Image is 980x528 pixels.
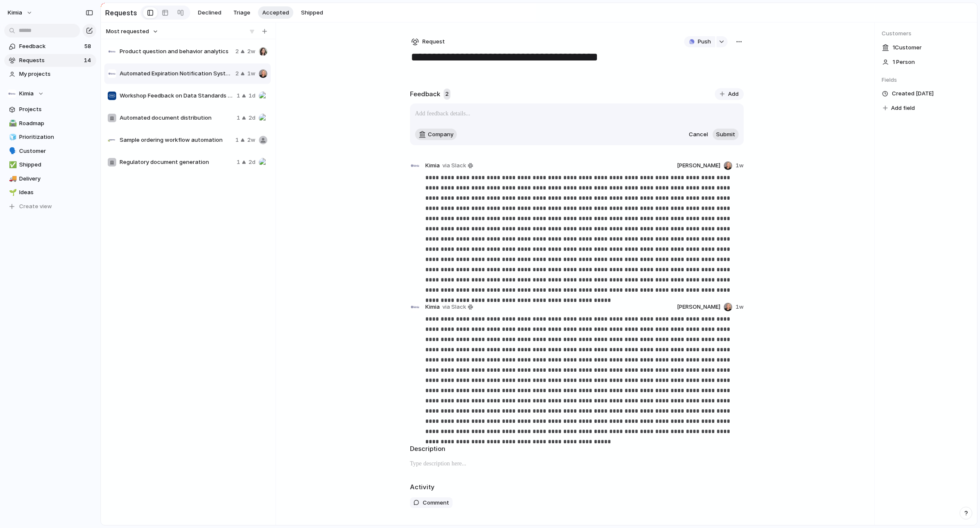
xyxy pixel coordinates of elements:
button: Add [715,88,744,100]
span: Regulatory document generation [120,158,233,166]
span: Kimia [425,161,440,170]
span: Accepted [262,9,289,17]
span: 2 [235,47,239,56]
span: 1 Person [893,58,915,66]
button: Triage [229,6,255,19]
span: My projects [19,70,93,78]
button: Comment [410,497,453,508]
span: Shipped [301,9,323,17]
a: Feedback58 [4,40,96,53]
span: 2d [249,114,255,122]
span: 1 [237,158,240,166]
button: 🚚 [8,175,16,183]
span: Declined [198,9,221,17]
span: Add [728,90,739,98]
span: Feedback [19,42,82,51]
button: 🗣️ [8,147,16,155]
button: Request [410,36,446,47]
span: 1w [736,303,744,311]
span: Roadmap [19,119,93,128]
span: 2 [444,89,450,100]
span: Product question and behavior analytics [120,47,232,56]
span: 2 [235,69,239,78]
button: Create view [4,200,96,213]
span: 2d [249,158,255,166]
a: via Slack [441,302,475,312]
span: Workshop Feedback on Data Standards and TDS Optimization [120,92,233,100]
span: 1 [237,92,240,100]
span: Kimia [425,303,440,311]
button: Kimia [4,6,37,20]
span: Request [422,37,445,46]
a: 🌱Ideas [4,186,96,199]
span: Create view [19,202,52,211]
a: 🛣️Roadmap [4,117,96,130]
div: 🚚 [9,174,15,184]
span: 1 Customer [893,43,922,52]
div: 🌱 [9,188,15,198]
a: 🗣️Customer [4,145,96,158]
a: Projects [4,103,96,116]
div: 🛣️ [9,118,15,128]
span: [PERSON_NAME] [677,303,720,311]
div: 🧊 [9,132,15,142]
span: Add field [891,104,915,112]
span: 2w [247,136,255,144]
span: Comment [423,499,449,507]
h2: Feedback [410,89,440,99]
span: Submit [716,130,735,139]
a: ✅Shipped [4,158,96,171]
span: Triage [233,9,250,17]
h2: Description [410,444,744,454]
button: Company [415,129,457,141]
span: Projects [19,105,93,114]
span: Customers [882,29,970,38]
span: 1w [736,161,744,170]
button: Shipped [297,6,327,19]
span: Ideas [19,188,93,197]
span: Kimia [8,9,22,17]
span: [PERSON_NAME] [677,161,720,170]
button: Cancel [688,129,709,141]
a: via Slack [441,161,475,171]
span: Kimia [19,89,34,98]
span: via Slack [442,161,466,170]
span: Fields [882,76,970,84]
button: 🧊 [8,133,16,141]
a: Requests14 [4,54,96,67]
button: Push [684,36,715,47]
span: Automated Expiration Notification System [120,69,232,78]
span: Sample ordering workflow automation [120,136,232,144]
a: 🚚Delivery [4,172,96,185]
a: My projects [4,68,96,80]
span: 2w [247,47,255,56]
span: Prioritization [19,133,93,141]
button: ✅ [8,161,16,169]
button: 🌱 [8,188,16,197]
span: 58 [84,42,93,51]
span: via Slack [442,303,466,311]
button: Kimia [4,87,96,100]
span: 1 [237,114,240,122]
h2: Activity [410,482,435,492]
span: Delivery [19,175,93,183]
button: Accepted [258,6,293,19]
span: 1d [249,92,255,100]
span: Push [698,37,711,46]
button: 🛣️ [8,119,16,128]
span: Requests [19,56,81,65]
h2: Requests [105,8,137,18]
span: 1w [247,69,255,78]
a: 🧊Prioritization [4,131,96,143]
button: Add field [882,103,916,114]
span: Customer [19,147,93,155]
span: 1 [235,136,239,144]
button: Most requested [105,26,160,37]
span: Automated document distribution [120,114,233,122]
